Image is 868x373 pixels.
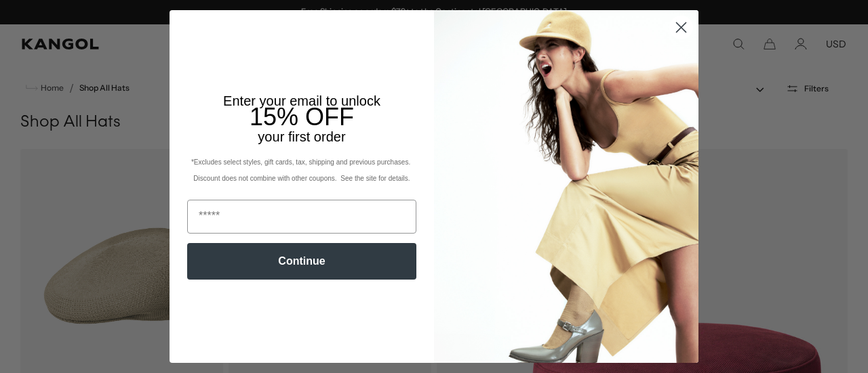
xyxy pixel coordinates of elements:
span: *Excludes select styles, gift cards, tax, shipping and previous purchases. Discount does not comb... [191,158,412,182]
span: Enter your email to unlock [223,93,380,108]
img: 93be19ad-e773-4382-80b9-c9d740c9197f.jpeg [434,10,698,362]
button: Close dialog [669,16,693,39]
span: 15% OFF [250,103,354,131]
button: Continue [187,243,416,280]
span: your first order [258,129,345,144]
input: Email [187,200,416,234]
